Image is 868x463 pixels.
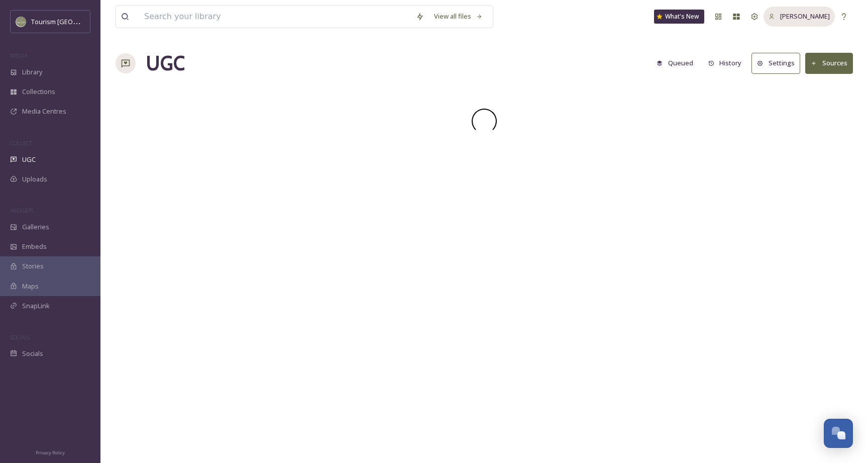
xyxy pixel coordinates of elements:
[780,12,830,21] span: [PERSON_NAME]
[652,53,703,73] a: Queued
[22,282,39,291] span: Maps
[10,207,33,214] span: WIDGETS
[22,67,42,77] span: Library
[652,53,698,73] button: Queued
[764,7,835,26] a: [PERSON_NAME]
[22,174,47,184] span: Uploads
[10,333,30,341] span: SOCIALS
[36,449,65,456] span: Privacy Policy
[22,87,55,97] span: Collections
[146,48,185,78] a: UGC
[22,107,66,116] span: Media Centres
[824,419,853,448] button: Open Chat
[751,53,800,73] button: Settings
[22,242,47,251] span: Embeds
[703,53,747,73] button: History
[22,261,44,271] span: Stories
[805,53,853,73] button: Sources
[429,7,488,26] a: View all files
[36,446,65,458] a: Privacy Policy
[703,53,752,73] a: History
[654,10,704,24] a: What's New
[22,222,49,232] span: Galleries
[22,349,43,358] span: Socials
[31,17,121,26] span: Tourism [GEOGRAPHIC_DATA]
[10,52,28,59] span: MEDIA
[22,301,50,311] span: SnapLink
[16,17,26,27] img: Abbotsford_Snapsea.png
[10,139,32,147] span: COLLECT
[139,6,411,28] input: Search your library
[22,155,36,164] span: UGC
[751,53,805,73] a: Settings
